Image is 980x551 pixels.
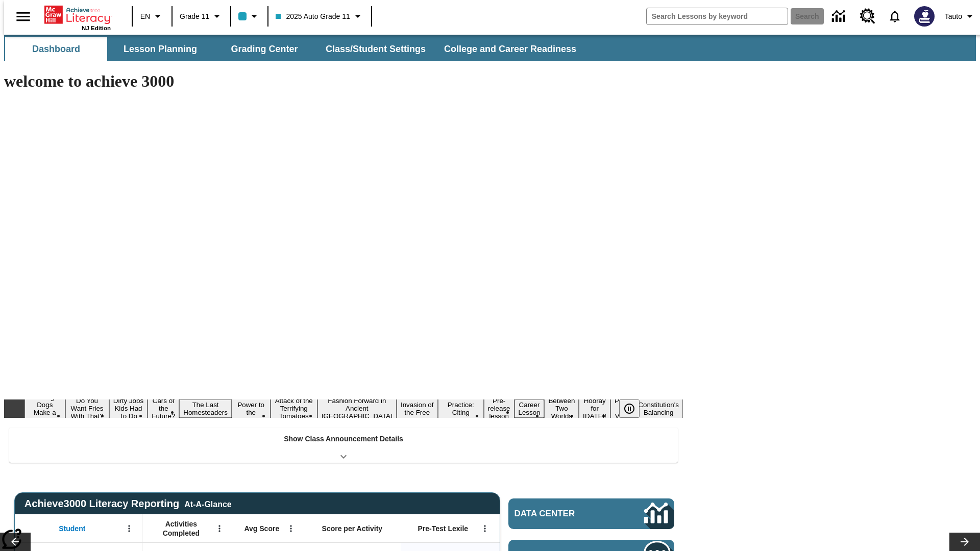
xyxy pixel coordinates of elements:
button: Select a new avatar [908,3,941,30]
button: Slide 8 Fashion Forward in Ancient Rome [317,395,397,421]
button: Class/Student Settings [317,37,434,61]
a: Notifications [881,3,908,30]
span: Score per Activity [322,524,383,533]
button: Slide 1 Diving Dogs Make a Splash [24,392,65,425]
span: Data Center [514,509,610,519]
div: Home [44,4,111,31]
button: Slide 3 Dirty Jobs Kids Had To Do [109,395,148,421]
button: Slide 14 Hooray for Constitution Day! [579,395,610,421]
div: SubNavbar [4,37,585,61]
button: Slide 13 Between Two Worlds [544,395,579,421]
button: Pause [619,399,640,418]
button: Open side menu [8,2,38,32]
span: NJ Edition [82,25,111,31]
button: Profile/Settings [941,7,980,26]
input: search field [647,8,788,24]
button: Slide 12 Career Lesson [514,399,545,418]
button: Slide 9 The Invasion of the Free CD [397,392,438,425]
button: Class: 2025 Auto Grade 11, Select your class [272,7,367,26]
button: Lesson carousel, Next [949,533,980,551]
button: Slide 6 Solar Power to the People [232,392,271,425]
button: Class color is light blue. Change class color [234,7,264,26]
span: 2025 Auto Grade 11 [276,11,350,22]
button: Dashboard [5,37,107,61]
button: Lesson Planning [109,37,211,61]
span: Activities Completed [148,519,215,538]
button: Open Menu [212,521,227,536]
img: Avatar [914,6,935,27]
span: EN [140,11,150,22]
div: Show Class Announcement Details [9,428,678,463]
span: Grade 11 [180,11,209,22]
button: Slide 2 Do You Want Fries With That? [65,395,109,421]
button: Slide 10 Mixed Practice: Citing Evidence [438,392,484,425]
p: Show Class Announcement Details [284,434,403,444]
span: Pre-Test Lexile [418,524,469,533]
button: College and Career Readiness [436,37,584,61]
div: Pause [619,399,650,418]
button: Grade: Grade 11, Select a grade [176,7,227,26]
button: Open Menu [283,521,299,536]
div: SubNavbar [4,35,976,61]
button: Slide 5 The Last Homesteaders [179,399,232,418]
button: Slide 11 Pre-release lesson [484,395,514,421]
span: Achieve3000 Literacy Reporting [24,498,232,510]
h1: welcome to achieve 3000 [4,72,683,91]
button: Slide 15 Point of View [610,395,634,421]
span: Tauto [945,11,962,22]
span: Avg Score [244,524,279,533]
a: Resource Center, Will open in new tab [854,3,881,30]
button: Slide 7 Attack of the Terrifying Tomatoes [271,395,317,421]
span: Student [59,524,85,533]
button: Open Menu [121,521,137,536]
button: Language: EN, Select a language [136,7,168,26]
button: Slide 4 Cars of the Future? [148,395,179,421]
button: Grading Center [213,37,315,61]
a: Home [44,5,111,25]
button: Open Menu [477,521,493,536]
a: Data Center [508,498,674,529]
div: At-A-Glance [184,498,231,509]
a: Data Center [826,3,854,31]
button: Slide 16 The Constitution's Balancing Act [634,392,683,425]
